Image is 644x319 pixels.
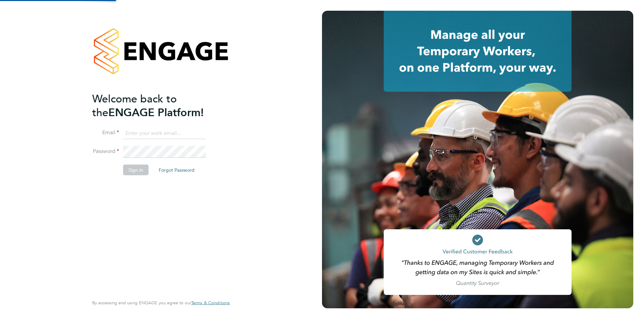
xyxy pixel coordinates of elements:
input: Enter your work email... [123,127,206,139]
span: Terms & Conditions [191,300,230,306]
button: Forgot Password [153,165,200,175]
label: Password [92,148,119,155]
span: By accessing and using ENGAGE you agree to our [92,300,230,306]
label: Email [92,129,119,136]
button: Sign In [123,165,149,175]
h2: ENGAGE Platform! [92,92,223,119]
span: Welcome back to the [92,92,177,119]
a: Terms & Conditions [191,300,230,306]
